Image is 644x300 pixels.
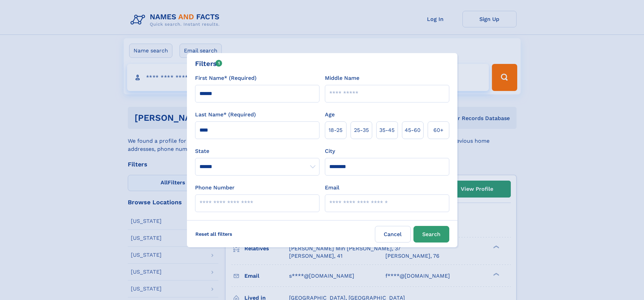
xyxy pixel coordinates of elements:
label: Cancel [375,226,411,243]
button: Search [413,226,449,243]
label: Age [325,111,335,119]
span: 60+ [433,126,444,134]
label: First Name* (Required) [195,74,257,82]
div: Filters [195,59,222,69]
label: Phone Number [195,184,235,192]
label: Reset all filters [191,226,237,242]
label: State [195,147,319,155]
label: Middle Name [325,74,359,82]
label: Email [325,184,339,192]
span: 35‑45 [379,126,395,134]
label: City [325,147,335,155]
label: Last Name* (Required) [195,111,256,119]
span: 45‑60 [405,126,421,134]
span: 18‑25 [329,126,342,134]
span: 25‑35 [354,126,369,134]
